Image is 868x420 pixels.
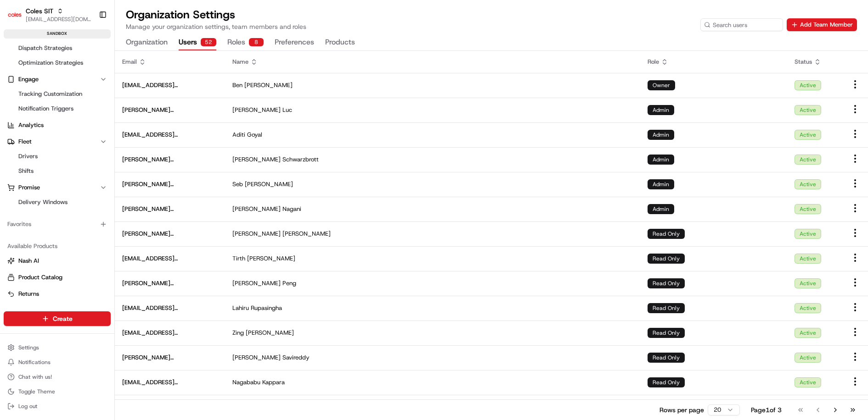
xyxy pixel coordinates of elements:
button: Start new chat [156,90,167,101]
div: Active [795,105,821,115]
div: Admin [648,179,674,189]
div: Admin [648,155,674,165]
a: Shifts [15,165,100,177]
span: Kappara [262,378,285,387]
div: Admin [648,105,674,115]
span: [PERSON_NAME] [232,230,281,238]
span: [EMAIL_ADDRESS][DOMAIN_NAME] [122,329,218,337]
span: Shifts [18,167,34,175]
p: Welcome 👋 [9,36,167,51]
button: Roles [227,35,264,50]
span: Analytics [18,121,44,129]
span: [PERSON_NAME] [244,81,293,89]
span: Engage [18,75,39,83]
span: Nagani [282,205,301,213]
button: Chat with us! [4,370,111,383]
span: [PERSON_NAME][EMAIL_ADDRESS][DOMAIN_NAME] [122,279,218,287]
a: Notification Triggers [15,102,100,115]
button: Promise [4,180,111,195]
span: [PERSON_NAME][EMAIL_ADDRESS][DOMAIN_NAME] [122,230,218,238]
div: Active [795,229,821,239]
span: Toggle Theme [18,388,55,395]
a: Tracking Customization [15,88,100,100]
span: [PERSON_NAME] [232,354,281,362]
span: [EMAIL_ADDRESS][PERSON_NAME][PERSON_NAME][DOMAIN_NAME] [122,81,218,89]
span: [PERSON_NAME] [232,279,281,287]
div: Active [795,204,821,214]
div: 💻 [78,133,85,141]
div: Email [122,58,218,66]
span: Product Catalog [18,273,62,282]
a: 📗Knowledge Base [6,129,74,145]
button: Coles SITColes SIT[EMAIL_ADDRESS][DOMAIN_NAME] [4,4,95,26]
button: Toggle Theme [4,385,111,398]
span: Zing [232,329,244,337]
span: Tirth [232,254,245,263]
p: Manage your organization settings, team members and roles [126,22,306,31]
button: Add Team Member [787,18,857,31]
button: Coles SIT [26,6,53,16]
span: Fleet [18,138,32,146]
button: Product Catalog [4,270,111,285]
span: Tracking Customization [18,90,82,98]
span: Ben [232,81,242,89]
span: Settings [18,344,39,351]
div: Active [795,130,821,140]
span: Returns [18,290,39,298]
div: Active [795,278,821,288]
div: Active [795,80,821,90]
button: Returns [4,287,111,301]
div: Active [795,377,821,387]
button: Create [4,311,111,326]
button: Users [179,35,216,50]
img: Nash [9,9,28,27]
span: [PERSON_NAME][EMAIL_ADDRESS][DOMAIN_NAME] [122,106,218,114]
div: Name [232,58,633,66]
span: Lahiru [232,304,249,312]
div: Active [795,303,821,313]
div: Active [795,254,821,264]
button: Preferences [275,35,314,50]
h1: Organization Settings [126,7,306,22]
div: Available Products [4,239,111,254]
span: API Documentation [87,133,147,142]
button: Log out [4,400,111,413]
a: Analytics [4,118,111,133]
a: Product Catalog [7,273,107,282]
span: Rupasingha [251,304,282,312]
span: Create [53,314,73,323]
span: [EMAIL_ADDRESS][DOMAIN_NAME] [122,254,218,263]
span: Aditi [232,131,245,139]
div: Admin [648,130,674,140]
span: [PERSON_NAME][EMAIL_ADDRESS][PERSON_NAME][DOMAIN_NAME] [122,155,218,164]
span: [PERSON_NAME] [232,205,281,213]
div: Admin [648,204,674,214]
div: Read Only [648,328,685,338]
span: Optimization Strategies [18,59,83,67]
span: Peng [282,279,296,287]
img: 1736555255976-a54dd68f-1ca7-489b-9aae-adbdc363a1c4 [9,87,26,104]
div: Read Only [648,353,685,363]
span: [PERSON_NAME] [232,106,281,114]
span: [PERSON_NAME][EMAIL_ADDRESS][DOMAIN_NAME] [122,354,218,362]
div: Active [795,155,821,165]
span: [PERSON_NAME] [245,180,293,188]
a: Dispatch Strategies [15,42,100,55]
button: Engage [4,72,111,87]
p: Rows per page [659,405,704,414]
div: Read Only [648,278,685,288]
span: [EMAIL_ADDRESS][DOMAIN_NAME] [122,131,218,139]
span: [EMAIL_ADDRESS][DOMAIN_NAME] [122,304,218,312]
div: 52 [201,38,216,46]
span: Schwarzbrott [282,155,319,164]
a: Optimization Strategies [15,56,100,69]
button: Notifications [4,356,111,369]
div: Read Only [648,303,685,313]
button: [EMAIL_ADDRESS][DOMAIN_NAME] [26,16,91,23]
div: Owner [648,80,675,90]
button: Fleet [4,134,111,149]
div: sandbox [4,29,111,39]
span: Log out [18,403,37,410]
div: Page 1 of 3 [751,405,782,414]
